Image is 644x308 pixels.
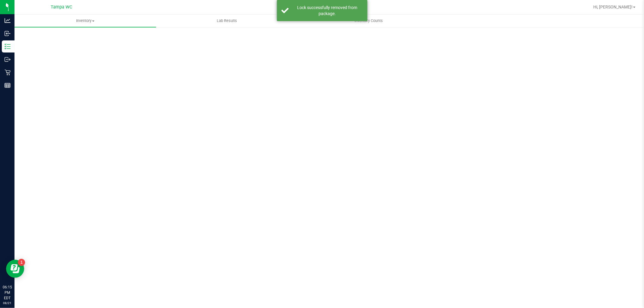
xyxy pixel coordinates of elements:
[51,5,72,10] span: Tampa WC
[3,301,12,305] p: 08/21
[593,5,633,9] span: Hi, [PERSON_NAME]!
[209,18,245,24] span: Lab Results
[5,17,11,24] inline-svg: Analytics
[5,30,11,37] inline-svg: Inbound
[292,5,363,17] div: Lock successfully removed from package.
[18,259,25,266] iframe: Resource center unread badge
[14,14,156,27] a: Inventory
[156,14,298,27] a: Lab Results
[346,18,391,24] span: Inventory Counts
[298,14,439,27] a: Inventory Counts
[5,69,11,75] inline-svg: Retail
[5,56,11,62] inline-svg: Outbound
[5,43,11,49] inline-svg: Inventory
[14,18,156,24] span: Inventory
[6,260,24,278] iframe: Resource center
[5,82,11,88] inline-svg: Reports
[3,284,12,301] p: 06:15 PM EDT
